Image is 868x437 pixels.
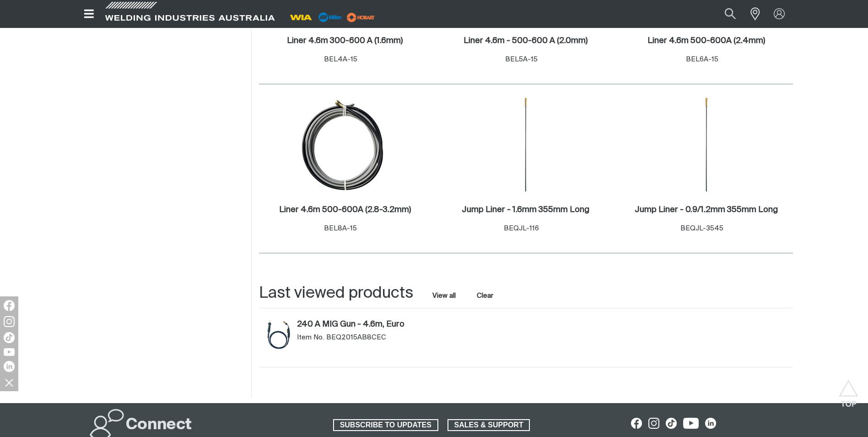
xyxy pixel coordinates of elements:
img: Jump Liner - 1.6mm 355mm Long [477,96,575,194]
span: BEL4A-15 [324,56,357,63]
button: Search products [715,4,746,24]
img: LinkedIn [4,361,15,372]
a: Jump Liner - 1.6mm 355mm Long [462,205,589,215]
img: TikTok [4,332,15,343]
h2: Jump Liner - 1.6mm 355mm Long [462,206,589,214]
a: Liner 4.6m 500-600A (2.4mm) [647,36,765,46]
h2: Liner 4.6m 500-600A (2.4mm) [647,37,765,45]
a: View all last viewed products [432,291,456,300]
span: SUBSCRIBE TO UPDATES [334,419,437,431]
img: miller [344,11,377,24]
h2: Last viewed products [259,283,413,304]
span: BEQ2015AB8CEC [326,333,386,342]
img: hide socials [1,375,17,390]
span: BEL5A-15 [505,56,538,63]
span: SALES & SUPPORT [448,419,529,431]
h2: Liner 4.6m - 500-600 A (2.0mm) [464,37,588,45]
a: Liner 4.6m - 500-600 A (2.0mm) [464,36,588,46]
article: 240 A MIG Gun - 4.6m, Euro (BEQ2015AB8CEC) [259,317,437,358]
img: Jump Liner - 0.9/1.2mm 355mm Long [658,96,755,194]
a: SALES & SUPPORT [447,419,530,431]
img: 240 A MIG Gun - 4.6m, Euro [264,320,293,349]
h2: Liner 4.6m 300-600 A (1.6mm) [287,37,403,45]
button: Scroll to top [838,380,859,400]
img: YouTube [4,348,15,356]
span: BEQJL-3545 [680,225,723,232]
a: Liner 4.6m 500-600A (2.8-3.2mm) [279,205,411,215]
a: SUBSCRIBE TO UPDATES [333,419,438,431]
span: BEQJL-116 [504,225,539,232]
img: Facebook [4,300,15,311]
h2: Connect [126,415,192,435]
h2: Jump Liner - 0.9/1.2mm 355mm Long [635,206,778,214]
span: BEL8A-15 [324,225,357,232]
span: Item No. [297,333,324,342]
a: 240 A MIG Gun - 4.6m, Euro [297,320,432,330]
h2: Liner 4.6m 500-600A (2.8-3.2mm) [279,206,411,214]
a: Jump Liner - 0.9/1.2mm 355mm Long [635,205,778,215]
button: Clear all last viewed products [475,290,496,302]
span: BEL6A-15 [686,56,718,63]
a: Liner 4.6m 300-600 A (1.6mm) [287,36,403,46]
a: miller [344,14,377,21]
img: Instagram [4,316,15,327]
img: Liner 4.6m 500-600A (2.8-3.2mm) [296,96,394,194]
input: Product name or item number... [703,4,745,24]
